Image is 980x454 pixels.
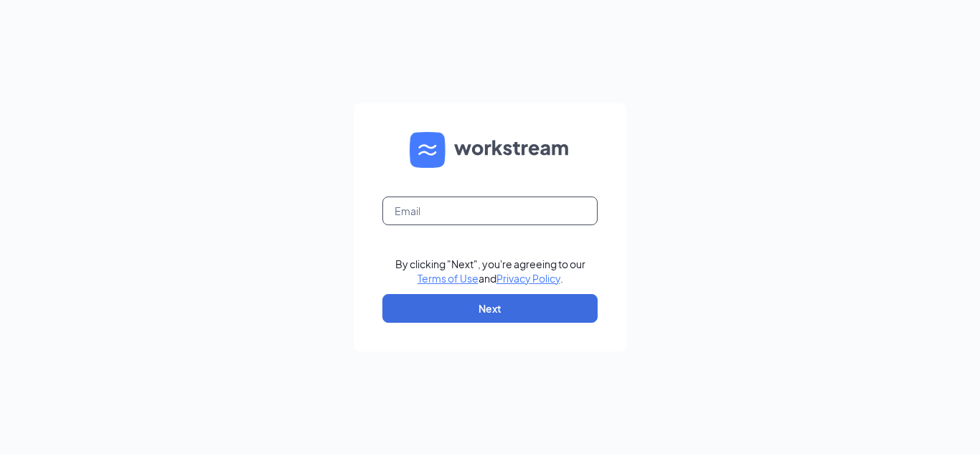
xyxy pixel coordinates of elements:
[418,272,479,285] a: Terms of Use
[395,257,585,285] div: By clicking "Next", you're agreeing to our and .
[410,132,570,168] img: WS logo and Workstream text
[382,197,598,225] input: Email
[496,272,560,285] a: Privacy Policy
[382,294,598,323] button: Next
